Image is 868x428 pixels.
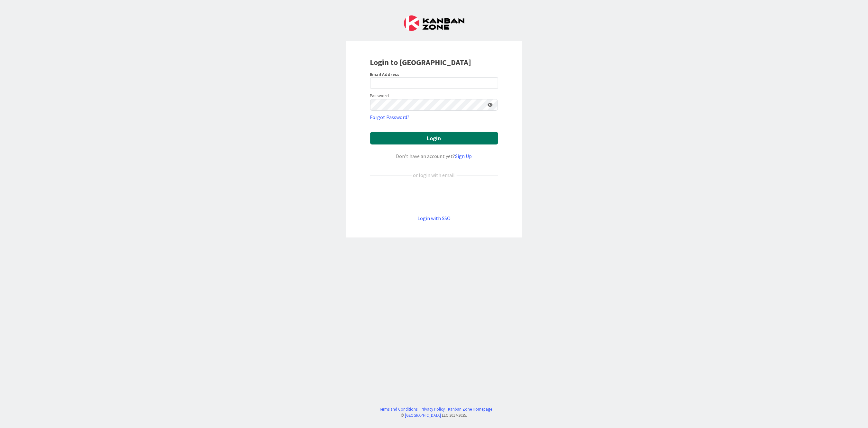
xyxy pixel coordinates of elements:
button: Login [370,132,498,144]
img: Kanban Zone [404,15,464,31]
a: Login with SSO [417,215,451,221]
a: Terms and Conditions [379,406,417,412]
label: Email Address [370,71,400,77]
a: Forgot Password? [370,113,410,121]
a: Kanban Zone Homepage [448,406,492,412]
b: Login to [GEOGRAPHIC_DATA] [370,57,471,67]
div: or login with email [412,171,457,179]
div: © LLC 2017- 2025 . [376,412,492,418]
a: [GEOGRAPHIC_DATA] [405,413,441,418]
label: Password [370,92,389,99]
a: Sign Up [455,153,472,159]
a: Privacy Policy [421,406,445,412]
div: Don’t have an account yet? [370,152,498,160]
iframe: Sign in with Google Button [367,190,501,204]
